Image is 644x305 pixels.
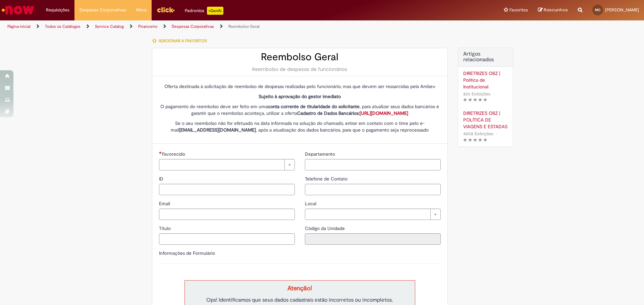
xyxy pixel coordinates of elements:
a: Financeiro [138,24,157,29]
span: Adicionar a Favoritos [159,38,207,44]
span: Telefone de Contato [305,176,349,182]
img: ServiceNow [1,3,35,17]
a: Página inicial [7,24,31,29]
input: Email [159,209,295,220]
a: Despesas Corporativas [172,24,214,29]
span: MC [595,8,600,12]
label: Informações de Formulário [159,250,215,256]
span: Email [159,201,171,207]
a: DIRETRIZES OBZ | POLÍTICA DE VIAGENS E ESTADAS [463,110,508,130]
p: +GenAi [207,7,223,15]
span: Somente leitura - Código da Unidade [305,225,346,231]
a: Todos os Catálogos [45,24,80,29]
span: Departamento [305,151,336,157]
input: Título [159,233,295,245]
strong: Atenção! [287,284,312,292]
span: 4008 Exibições [463,131,493,137]
a: Service Catalog [95,24,124,29]
input: Departamento [305,159,441,170]
span: Necessários - Favorecido [162,151,186,157]
span: Favoritos [509,7,528,13]
span: Rascunhos [544,7,568,13]
h3: Artigos relacionados [463,51,508,63]
a: Limpar campo Favorecido [159,159,295,170]
p: Oferta destinada à solicitação de reembolso de despesas realizadas pelo funcionário, mas que deve... [159,83,441,90]
h2: Reembolso Geral [159,52,441,63]
input: Telefone de Contato [305,184,441,195]
div: Padroniza [185,7,223,15]
span: Ops! Identificamos que seus dados cadastrais estão incorretos ou incompletos. [206,297,393,303]
span: More [136,7,147,13]
span: Título [159,225,172,231]
p: Se o seu reembolso não for efetuado na data informada na solução do chamado, entrar em contato co... [159,120,441,133]
span: Local [305,201,318,207]
span: [PERSON_NAME] [605,7,639,13]
p: O pagamento do reembolso deve ser feito em uma , para atualizar seus dados bancários e garantir q... [159,103,441,117]
button: Adicionar a Favoritos [152,34,211,48]
strong: Cadastro de Dados Bancários: [297,110,408,116]
span: Despesas Corporativas [79,7,126,13]
span: 826 Exibições [463,91,490,97]
span: • [495,129,499,138]
a: Limpar campo Local [305,209,441,220]
a: Rascunhos [538,7,568,13]
ul: Trilhas de página [5,20,424,33]
strong: Sujeito à aprovação do gestor imediato [259,93,341,99]
img: click_logo_yellow_360x200.png [157,5,175,15]
input: Código da Unidade [305,233,441,245]
span: ID [159,176,165,182]
a: DIRETRIZES OBZ | Política de Institucional [463,70,508,90]
strong: [EMAIL_ADDRESS][DOMAIN_NAME] [179,127,256,133]
a: Reembolso Geral [228,24,260,29]
span: Requisições [46,7,69,13]
a: [URL][DOMAIN_NAME] [360,110,408,116]
span: • [492,89,496,98]
strong: conta corrente de titularidade do solicitante [268,103,360,109]
span: Necessários [159,151,162,154]
div: Reembolso de despesas de funcionários [159,66,441,73]
label: Somente leitura - Código da Unidade [305,225,346,232]
input: ID [159,184,295,195]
